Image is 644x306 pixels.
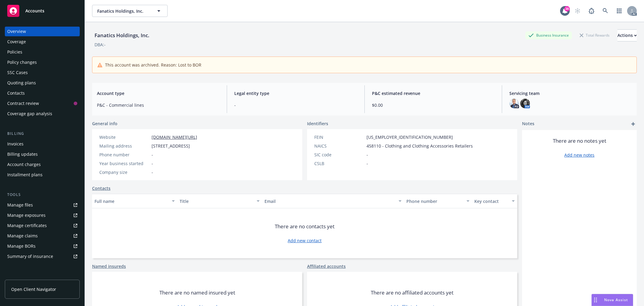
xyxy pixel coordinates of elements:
div: Contract review [7,99,39,108]
button: Email [262,194,404,208]
div: 38 [564,6,570,11]
a: Add new contact [288,237,322,244]
span: [STREET_ADDRESS] [152,143,190,149]
span: - [367,160,368,167]
span: P&C - Commercial lines [97,102,219,108]
span: General info [92,120,117,127]
div: Summary of insurance [7,252,53,261]
span: 458110 - Clothing and Clothing Accessories Retailers [367,143,473,149]
a: Report a Bug [585,5,598,17]
span: Accounts [25,8,44,13]
a: Policy changes [5,57,80,67]
span: There are no contacts yet [275,223,335,230]
span: Notes [522,120,534,128]
span: Identifiers [307,120,328,127]
span: - [152,160,153,167]
span: - [152,169,153,175]
a: Manage claims [5,231,80,241]
div: Manage certificates [7,221,47,230]
span: There are no named insured yet [159,289,235,296]
div: Quoting plans [7,78,36,88]
span: Open Client Navigator [11,286,56,292]
button: Actions [617,29,637,41]
a: Manage files [5,200,80,210]
div: Manage exposures [7,210,46,220]
a: Billing updates [5,149,80,159]
div: Policy changes [7,57,37,67]
a: Manage certificates [5,221,80,230]
a: Policies [5,47,80,57]
div: Year business started [99,160,149,167]
div: Mailing address [99,143,149,149]
a: Manage BORs [5,241,80,251]
a: Affiliated accounts [307,263,346,269]
div: Phone number [99,151,149,158]
a: Coverage gap analysis [5,109,80,119]
a: Contacts [92,185,111,191]
a: Add new notes [564,152,594,158]
span: Nova Assist [604,297,628,302]
span: - [152,151,153,158]
a: Coverage [5,37,80,47]
span: [US_EMPLOYER_IDENTIFICATION_NUMBER] [367,134,453,140]
div: NAICS [314,143,364,149]
a: SSC Cases [5,68,80,77]
span: Legal entity type [234,90,357,96]
div: Analytics hub [5,273,80,279]
button: Full name [92,194,177,208]
div: FEIN [314,134,364,140]
a: Manage exposures [5,210,80,220]
span: Fanatics Holdings, Inc. [97,8,149,14]
div: Drag to move [592,294,599,306]
div: Company size [99,169,149,175]
a: Contacts [5,88,80,98]
div: Policies [7,47,22,57]
button: Fanatics Holdings, Inc. [92,5,168,17]
div: Manage BORs [7,241,36,251]
div: SIC code [314,151,364,158]
a: Accounts [5,2,80,19]
span: $0.00 [372,102,495,108]
div: DBA: - [95,41,106,48]
a: add [630,120,637,128]
a: [DOMAIN_NAME][URL] [152,134,197,140]
a: Installment plans [5,170,80,180]
span: P&C estimated revenue [372,90,495,96]
div: Manage claims [7,231,38,241]
div: Account charges [7,160,41,169]
div: Key contact [474,198,508,204]
span: There are no affiliated accounts yet [371,289,453,296]
a: Summary of insurance [5,252,80,261]
img: photo [520,99,530,108]
span: - [234,102,357,108]
div: Fanatics Holdings, Inc. [92,31,152,39]
a: Start snowing [572,5,584,17]
div: Title [180,198,253,204]
div: SSC Cases [7,68,28,77]
div: Coverage gap analysis [7,109,52,119]
img: photo [509,99,519,108]
span: Servicing team [509,90,632,96]
div: Website [99,134,149,140]
a: Quoting plans [5,78,80,88]
div: Manage files [7,200,33,210]
a: Invoices [5,139,80,149]
span: This account was archived. Reason: Lost to BOR [105,62,201,68]
span: - [367,151,368,158]
button: Title [177,194,262,208]
div: Actions [617,30,637,41]
div: Billing updates [7,149,38,159]
a: Account charges [5,160,80,169]
div: Contacts [7,88,25,98]
button: Nova Assist [591,294,633,306]
a: Search [599,5,611,17]
div: Installment plans [7,170,43,180]
div: Overview [7,27,26,36]
div: Full name [95,198,168,204]
div: Billing [5,131,80,137]
div: Phone number [406,198,463,204]
div: Business Insurance [525,31,572,39]
a: Named insureds [92,263,126,269]
span: There are no notes yet [553,137,606,145]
